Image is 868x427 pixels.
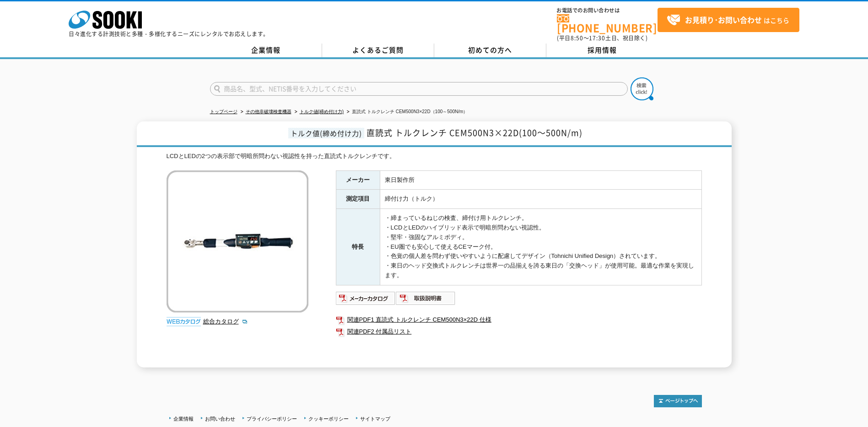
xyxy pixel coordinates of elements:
[167,317,201,326] img: webカタログ
[345,107,468,117] li: 直読式 トルクレンチ CEM500N3×22D（100～500N/m）
[167,152,702,161] div: LCDとLEDの2つの表示部で明暗所問わない視認性を持った直読式トルクレンチです。
[247,416,297,422] a: プライバシーポリシー
[173,416,194,422] a: 企業情報
[380,209,701,285] td: ・締まっているねじの検査、締付け用トルクレンチ。 ・LCDとLEDのハイブリッド表示で明暗所問わない視認性。 ・堅牢・強固なアルミボディ。 ・EU圏でも安心して使えるCEマーク付。 ・色覚の個人...
[300,109,344,114] a: トルク値(締め付け力)
[203,318,248,325] a: 総合カタログ
[557,14,658,33] a: [PHONE_NUMBER]
[336,291,396,306] img: メーカーカタログ
[336,170,380,190] th: メーカー
[308,416,349,422] a: クッキーポリシー
[434,44,546,57] a: 初めての方へ
[546,44,658,57] a: 採用情報
[336,190,380,209] th: 測定項目
[631,77,653,100] img: btn_search.png
[685,14,762,25] strong: お見積り･お問い合わせ
[336,314,702,326] a: 関連PDF1 直読式 トルクレンチ CEM500N3×22D 仕様
[667,13,789,27] span: はこちら
[367,126,582,139] span: 直読式 トルクレンチ CEM500N3×22D(100～500N/m)
[571,34,583,42] span: 8:50
[380,170,701,190] td: 東日製作所
[380,190,701,209] td: 締付け力（トルク）
[210,109,237,114] a: トップページ
[468,45,512,55] span: 初めての方へ
[396,291,456,306] img: 取扱説明書
[210,44,322,57] a: 企業情報
[336,209,380,285] th: 特長
[557,8,658,13] span: お電話でのお問い合わせは
[288,128,364,138] span: トルク値(締め付け力)
[336,297,396,304] a: メーカーカタログ
[205,416,235,422] a: お問い合わせ
[654,395,702,407] img: トップページへ
[396,297,456,304] a: 取扱説明書
[360,416,390,422] a: サイトマップ
[210,82,628,96] input: 商品名、型式、NETIS番号を入力してください
[246,109,291,114] a: その他非破壊検査機器
[69,31,269,37] p: 日々進化する計測技術と多種・多様化するニーズにレンタルでお応えします。
[167,170,308,312] img: 直読式 トルクレンチ CEM500N3×22D（100～500N/m）
[589,34,605,42] span: 17:30
[557,34,647,42] span: (平日 ～ 土日、祝日除く)
[658,8,799,32] a: お見積り･お問い合わせはこちら
[322,44,434,57] a: よくあるご質問
[336,326,702,338] a: 関連PDF2 付属品リスト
